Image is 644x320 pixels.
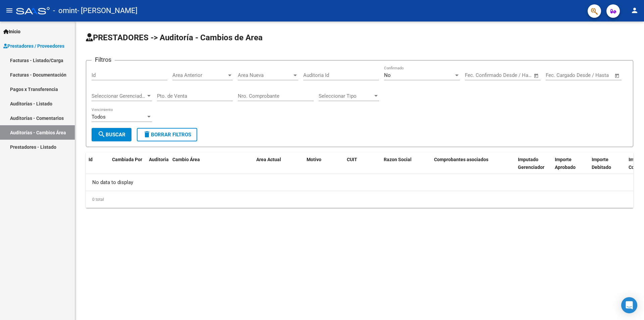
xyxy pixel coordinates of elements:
mat-icon: search [98,130,106,138]
span: Importe Aprobado [555,157,576,170]
span: Borrar Filtros [143,132,191,138]
span: Seleccionar Tipo [319,93,373,99]
span: Razon Social [384,157,412,162]
datatable-header-cell: Comprobantes asociados [431,152,515,182]
input: Fecha fin [579,72,611,78]
datatable-header-cell: Area Actual [254,152,304,182]
span: Cambiada Por [112,157,142,162]
datatable-header-cell: Razon Social [381,152,431,182]
div: Open Intercom Messenger [621,297,637,313]
span: No [384,72,391,78]
div: 0 total [86,191,633,208]
span: Seleccionar Gerenciador [92,93,146,99]
button: Buscar [92,128,131,141]
span: - [PERSON_NAME] [77,3,138,18]
input: Fecha fin [498,72,531,78]
span: Inicio [3,28,20,35]
mat-icon: person [631,6,639,14]
span: Area Nueva [238,72,292,78]
div: No data to display [86,174,633,191]
span: Auditoria [149,157,169,162]
span: CUIT [347,157,357,162]
button: Open calendar [533,72,540,80]
span: Todos [92,114,106,120]
datatable-header-cell: Cambio Área [170,152,254,182]
datatable-header-cell: Importe Aprobado [552,152,589,182]
span: PRESTADORES -> Auditoría - Cambios de Area [86,33,263,42]
input: Fecha inicio [465,72,492,78]
datatable-header-cell: Cambiada Por [109,152,146,182]
h3: Filtros [92,55,115,64]
mat-icon: delete [143,130,151,138]
input: Fecha inicio [546,72,573,78]
datatable-header-cell: Auditoria [146,152,170,182]
mat-icon: menu [5,6,13,14]
datatable-header-cell: Imputado Gerenciador [515,152,552,182]
datatable-header-cell: CUIT [344,152,381,182]
button: Borrar Filtros [137,128,197,141]
datatable-header-cell: Motivo [304,152,344,182]
span: Prestadores / Proveedores [3,42,64,50]
span: Buscar [98,132,125,138]
button: Open calendar [613,72,621,80]
span: Id [89,157,93,162]
span: - omint [53,3,77,18]
span: Area Actual [256,157,281,162]
datatable-header-cell: Importe Debitado [589,152,626,182]
span: Importe Debitado [592,157,611,170]
datatable-header-cell: Id [86,152,109,182]
span: Comprobantes asociados [434,157,488,162]
span: Area Anterior [172,72,227,78]
span: Motivo [307,157,321,162]
span: Imputado Gerenciador [518,157,544,170]
span: Cambio Área [172,157,200,162]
